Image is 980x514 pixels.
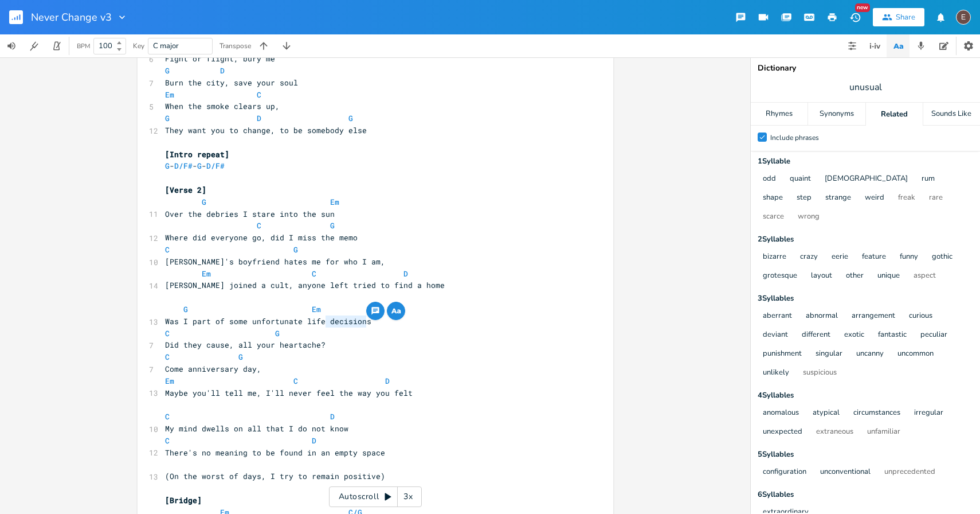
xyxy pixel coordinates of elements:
button: weird [865,193,884,203]
span: There's no meaning to be found in an empty space [165,447,385,458]
span: G [202,197,206,207]
button: shape [763,193,783,203]
div: 5 Syllable s [758,451,973,458]
span: Burn the city, save your soul [165,77,298,88]
span: G [165,161,170,171]
div: 6 Syllable s [758,491,973,499]
button: uncommon [897,349,934,359]
span: [PERSON_NAME]'s boyfriend hates me for who I am, [165,256,385,267]
span: [Verse 2] [165,185,206,195]
span: Em [330,197,339,207]
span: Em [165,376,174,386]
button: extraneous [816,427,853,437]
span: D [312,435,316,446]
button: unexpected [763,427,802,437]
div: Include phrases [770,134,819,141]
div: 2 Syllable s [758,236,973,243]
div: Key [133,42,144,49]
button: atypical [813,408,840,418]
button: fantastic [878,330,907,340]
button: arrangement [852,311,895,321]
span: [Intro repeat] [165,149,229,159]
span: D [403,268,408,279]
div: Sounds Like [923,103,980,126]
button: punishment [763,349,802,359]
span: C [165,328,170,338]
button: step [797,193,812,203]
button: aspect [914,271,936,281]
span: C [312,268,316,279]
div: Dictionary [758,64,973,72]
span: Em [202,268,211,279]
span: G [197,161,202,171]
div: Synonyms [808,103,865,126]
span: G [275,328,280,338]
button: peculiar [920,330,947,340]
button: abnormal [806,311,838,321]
span: [Bridge] [165,495,202,505]
button: curious [909,311,932,321]
button: aberrant [763,311,792,321]
span: Em [165,89,174,100]
button: uncanny [856,349,884,359]
button: singular [816,349,842,359]
span: C [293,376,298,386]
button: exotic [844,330,864,340]
button: circumstances [853,408,900,418]
button: rum [922,174,935,184]
button: rare [929,193,943,203]
button: feature [862,252,886,262]
span: Maybe you'll tell me, I'll never feel the way you felt [165,388,413,398]
button: suspicious [803,368,837,378]
span: [PERSON_NAME] joined a cult, anyone left tried to find a home [165,280,445,290]
div: BPM [77,43,90,49]
button: eerie [832,252,848,262]
button: unique [877,271,900,281]
button: irregular [914,408,943,418]
button: Share [873,8,924,26]
button: grotesque [763,271,797,281]
div: 1 Syllable [758,158,973,165]
span: C [165,435,170,446]
button: different [802,330,830,340]
span: D [385,376,390,386]
span: D/F# [174,161,193,171]
span: G [165,65,170,76]
span: D [220,65,225,76]
span: - - - [165,161,225,171]
span: D [257,113,261,123]
span: G [293,244,298,255]
span: Over the debries I stare into the sun [165,209,335,219]
span: Did they cause, all your heartache? [165,340,326,350]
span: G [165,113,170,123]
button: strange [825,193,851,203]
span: G [330,220,335,231]
div: Transpose [219,42,251,49]
button: configuration [763,468,806,477]
span: Fight or flight, bury me [165,53,275,64]
button: crazy [800,252,818,262]
button: E [956,4,971,30]
button: unconventional [820,468,871,477]
span: C [257,89,261,100]
span: Come anniversary day, [165,364,261,374]
span: D [330,411,335,422]
span: C [257,220,261,231]
button: unlikely [763,368,789,378]
span: Never Change v3 [31,12,112,22]
span: unusual [849,81,882,94]
span: G [238,352,243,362]
button: quaint [790,174,811,184]
span: Was I part of some unfortunate life decisions [165,316,371,326]
span: (On the worst of days, I try to remain positive) [165,471,385,481]
span: C [165,352,170,362]
button: layout [811,271,832,281]
button: anomalous [763,408,799,418]
button: other [846,271,864,281]
span: Where did everyone go, did I miss the memo [165,232,358,243]
div: 4 Syllable s [758,392,973,399]
button: [DEMOGRAPHIC_DATA] [825,174,908,184]
div: 3x [398,486,418,507]
button: scarce [763,212,784,222]
span: When the smoke clears up, [165,101,280,111]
